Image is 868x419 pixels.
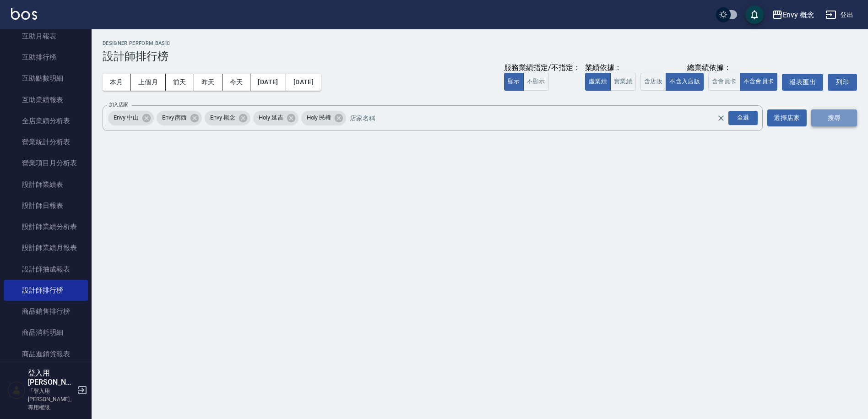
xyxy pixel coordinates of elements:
[4,322,88,343] a: 商品消耗明細
[286,74,321,91] button: [DATE]
[4,195,88,216] a: 設計師日報表
[610,73,636,91] button: 實業績
[504,63,580,73] div: 服務業績指定/不指定：
[4,216,88,237] a: 設計師業績分析表
[666,73,704,91] button: 不含入店販
[822,6,857,23] button: 登出
[166,74,194,91] button: 前天
[4,26,88,47] a: 互助月報表
[131,74,166,91] button: 上個月
[109,101,128,108] label: 加入店家
[11,8,37,20] img: Logo
[253,113,289,122] span: Holy 延吉
[585,73,611,91] button: 虛業績
[4,259,88,280] a: 設計師抽成報表
[4,301,88,322] a: 商品銷售排行榜
[783,9,815,21] div: Envy 概念
[4,152,88,174] a: 營業項目月分析表
[811,109,857,126] button: 搜尋
[828,74,857,91] button: 列印
[250,74,286,91] button: [DATE]
[523,73,549,91] button: 不顯示
[28,369,75,387] h5: 登入用[PERSON_NAME]
[4,131,88,152] a: 營業統計分析表
[745,5,764,24] button: save
[157,113,193,122] span: Envy 南西
[782,74,823,91] button: 報表匯出
[4,343,88,365] a: 商品進銷貨報表
[108,113,144,122] span: Envy 中山
[740,73,778,91] button: 不含會員卡
[768,5,819,24] button: Envy 概念
[108,111,154,125] div: Envy 中山
[504,73,524,91] button: 顯示
[4,47,88,68] a: 互助排行榜
[253,111,298,125] div: Holy 延吉
[301,113,337,122] span: Holy 民權
[205,113,241,122] span: Envy 概念
[194,74,222,91] button: 昨天
[103,50,857,63] h3: 設計師排行榜
[4,110,88,131] a: 全店業績分析表
[157,111,202,125] div: Envy 南西
[4,68,88,89] a: 互助點數明細
[4,174,88,195] a: 設計師業績表
[640,73,666,91] button: 含店販
[728,111,758,125] div: 全選
[4,280,88,301] a: 設計師排行榜
[347,110,733,126] input: 店家名稱
[301,111,347,125] div: Holy 民權
[205,111,250,125] div: Envy 概念
[640,63,777,73] div: 總業績依據：
[28,387,75,412] p: 「登入用[PERSON_NAME]」專用權限
[103,74,131,91] button: 本月
[4,237,88,258] a: 設計師業績月報表
[715,112,727,125] button: Clear
[103,40,857,46] h2: Designer Perform Basic
[767,109,807,126] button: 選擇店家
[727,109,759,127] button: Open
[4,89,88,110] a: 互助業績報表
[222,74,251,91] button: 今天
[7,381,26,399] img: Person
[585,63,636,73] div: 業績依據：
[708,73,740,91] button: 含會員卡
